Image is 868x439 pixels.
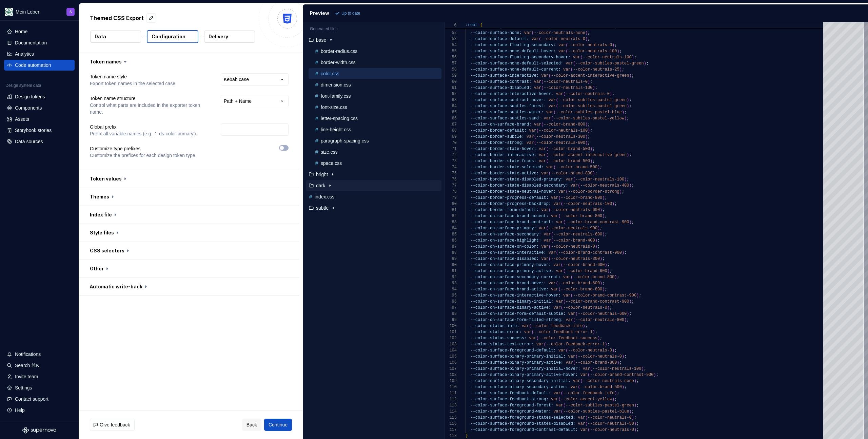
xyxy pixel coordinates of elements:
[612,92,614,96] span: ;
[566,177,573,182] span: var
[316,183,325,188] p: dark
[619,49,622,54] span: ;
[5,8,13,16] img: df5db9ef-aba0-4771-bf51-9763b7497661.png
[306,193,441,201] button: index.css
[551,195,558,200] span: var
[470,92,553,96] span: --color-surface-interactive-hover:
[5,83,41,88] div: Design system data
[4,91,75,102] a: Design tokens
[546,153,548,157] span: (
[573,61,575,66] span: (
[445,109,457,115] div: 65
[445,54,457,60] div: 56
[534,140,536,145] span: (
[539,153,546,157] span: var
[602,195,605,200] span: )
[614,43,617,47] span: ;
[470,147,536,151] span: --color-border-state-hover:
[612,43,614,47] span: )
[624,110,627,115] span: ;
[269,421,288,428] span: Continue
[544,122,585,127] span: --color-brand-800
[551,171,592,176] span: --color-brand-800
[445,48,457,54] div: 55
[15,351,41,358] div: Notifications
[556,165,597,170] span: --color-brand-500
[470,49,556,54] span: --color-surface-none-default-hover:
[309,103,441,111] button: font-size.css
[534,31,585,35] span: --color-neutrals-none
[558,195,560,200] span: (
[624,177,627,182] span: )
[445,79,457,85] div: 60
[546,165,553,170] span: var
[595,171,597,176] span: ;
[310,10,329,17] div: Preview
[4,49,75,59] a: Analytics
[566,189,568,194] span: (
[310,26,437,32] p: Generated files
[585,134,587,139] span: )
[531,31,534,35] span: (
[90,80,177,87] p: Export token names in the selected case.
[534,122,541,127] span: var
[590,128,592,133] span: ;
[539,128,588,133] span: --color-neutrals-100
[556,104,558,109] span: (
[470,73,539,78] span: --color-surface-interactive:
[466,23,478,27] span: :root
[90,14,144,22] p: Themed CSS Export
[553,202,561,206] span: var
[544,79,588,84] span: --color-neutrals-0
[321,149,338,155] p: size.css
[445,60,457,66] div: 57
[548,104,556,109] span: var
[560,195,602,200] span: --color-brand-800
[445,121,457,128] div: 67
[566,61,573,66] span: var
[4,125,75,136] a: Storybook stories
[147,30,198,43] button: Configuration
[90,419,135,431] button: Give feedback
[622,67,624,72] span: ;
[622,189,624,194] span: ;
[609,92,612,96] span: )
[629,153,631,157] span: ;
[445,207,457,213] div: 81
[309,92,441,100] button: font-family.css
[15,116,29,122] div: Assets
[631,73,634,78] span: ;
[445,164,457,170] div: 74
[551,116,553,121] span: (
[204,31,255,43] button: Delivery
[546,159,548,164] span: (
[95,33,106,40] p: Data
[246,421,257,428] span: Back
[548,98,556,102] span: var
[470,79,531,84] span: --color-surface-contrast:
[566,92,610,96] span: --color-neutrals-0
[560,202,563,206] span: (
[644,61,646,66] span: )
[4,136,75,147] a: Data sources
[470,61,563,66] span: --color-surface-none-default-selected:
[534,134,536,139] span: (
[629,104,631,109] span: ;
[629,73,631,78] span: )
[573,67,619,72] span: --color-neutrals-25
[316,37,326,43] p: base
[470,104,546,109] span: --color-surface-subtles-forest:
[315,194,334,199] p: index.css
[242,419,261,431] button: Back
[445,85,457,91] div: 61
[90,152,196,159] p: Customize the prefixes for each design token type.
[470,189,556,194] span: --color-border-state-neutral-hover:
[588,37,590,41] span: ;
[470,85,531,90] span: --color-surface-disabled:
[588,134,590,139] span: ;
[309,47,441,55] button: border-radius.css
[470,165,544,170] span: --color-border-state-selected:
[585,37,587,41] span: )
[556,98,558,102] span: (
[617,49,619,54] span: )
